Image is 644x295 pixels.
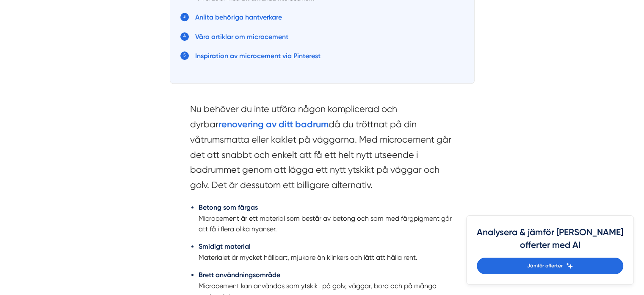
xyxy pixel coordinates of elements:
span: Jämför offerter [527,262,563,270]
strong: Betong som färgas [199,203,258,211]
a: Anlita behöriga hantverkare [195,13,282,21]
strong: renovering av ditt badrum [218,119,329,130]
strong: Smidigt material [199,242,251,250]
a: Våra artiklar om microcement [195,33,288,41]
strong: Brett användningsområde [199,271,280,279]
a: renovering av ditt badrum [218,119,329,129]
a: Inspiration av microcement via Pinterest [195,52,321,60]
a: Jämför offerter [477,258,623,274]
section: Nu behöver du inte utföra någon komplicerad och dyrbar då du tröttnat på din våtrumsmatta eller k... [190,101,454,197]
h4: Analysera & jämför [PERSON_NAME] offerter med AI [477,226,623,258]
li: Materialet är mycket hållbart, mjukare än klinkers och lätt att hålla rent. [199,241,454,263]
li: Microcement är ett material som består av betong och som med färgpigment går att få i flera olika... [199,202,454,234]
